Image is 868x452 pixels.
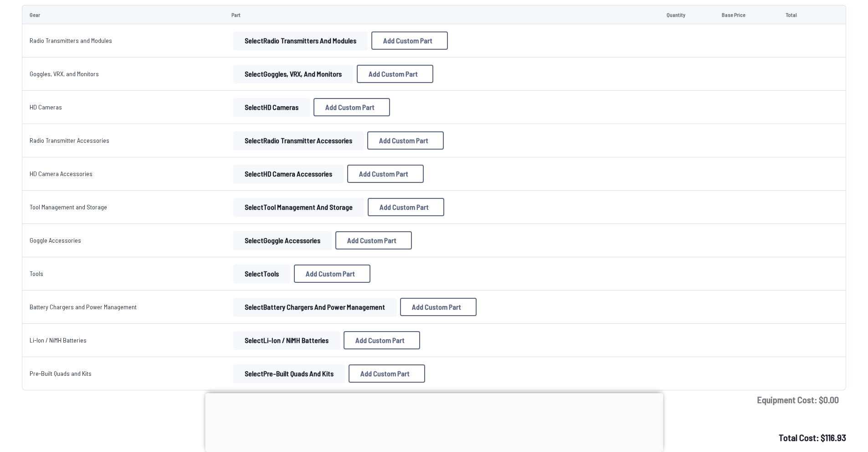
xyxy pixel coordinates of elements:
[231,131,365,150] a: SelectRadio Transmitter Accessories
[231,31,370,50] a: SelectRadio Transmitters and Modules
[205,393,663,450] iframe: Advertisement
[30,70,99,78] a: Goggles, VRX, and Monitors
[231,65,355,83] a: SelectGoggles, VRX, and Monitors
[30,136,109,144] a: Radio Transmitter Accessories
[231,298,398,316] a: SelectBattery Chargers and Power Management
[233,165,344,183] button: SelectHD Camera Accessories
[233,131,364,150] button: SelectRadio Transmitter Accessories
[367,131,444,150] button: Add Custom Part
[380,203,429,211] span: Add Custom Part
[231,331,342,349] a: SelectLi-Ion / NiMH Batteries
[306,270,355,277] span: Add Custom Part
[360,370,410,377] span: Add Custom Part
[344,331,420,349] button: Add Custom Part
[231,265,292,283] a: SelectTools
[347,165,424,183] button: Add Custom Part
[349,364,425,383] button: Add Custom Part
[30,36,112,44] a: Radio Transmitters and Modules
[30,270,43,277] a: Tools
[30,303,137,311] a: Battery Chargers and Power Management
[778,5,822,24] td: Total
[294,265,370,283] button: Add Custom Part
[30,170,92,177] a: HD Camera Accessories
[335,231,412,249] button: Add Custom Part
[371,31,448,50] button: Add Custom Part
[231,165,345,183] a: SelectHD Camera Accessories
[233,265,290,283] button: SelectTools
[355,337,405,344] span: Add Custom Part
[30,103,62,111] a: HD Cameras
[30,336,87,344] a: Li-Ion / NiMH Batteries
[359,170,408,177] span: Add Custom Part
[22,5,224,24] td: Gear
[233,65,353,83] button: SelectGoggles, VRX, and Monitors
[379,137,428,144] span: Add Custom Part
[22,390,846,409] td: Equipment Cost: $ 0.00
[233,198,364,216] button: SelectTool Management and Storage
[369,70,418,78] span: Add Custom Part
[779,432,846,443] span: Total Cost: $ 116.93
[224,5,659,24] td: Part
[357,65,433,83] button: Add Custom Part
[233,331,340,349] button: SelectLi-Ion / NiMH Batteries
[659,5,714,24] td: Quantity
[325,104,375,111] span: Add Custom Part
[714,5,778,24] td: Base Price
[368,198,444,216] button: Add Custom Part
[30,236,81,244] a: Goggle Accessories
[412,303,461,311] span: Add Custom Part
[347,237,396,244] span: Add Custom Part
[233,31,368,50] button: SelectRadio Transmitters and Modules
[30,203,107,211] a: Tool Management and Storage
[231,98,312,116] a: SelectHD Cameras
[233,364,345,383] button: SelectPre-Built Quads and Kits
[231,364,347,383] a: SelectPre-Built Quads and Kits
[231,231,334,249] a: SelectGoggle Accessories
[233,98,310,116] button: SelectHD Cameras
[30,369,92,377] a: Pre-Built Quads and Kits
[231,198,366,216] a: SelectTool Management and Storage
[383,37,432,44] span: Add Custom Part
[313,98,390,116] button: Add Custom Part
[233,231,332,249] button: SelectGoggle Accessories
[400,298,477,316] button: Add Custom Part
[233,298,396,316] button: SelectBattery Chargers and Power Management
